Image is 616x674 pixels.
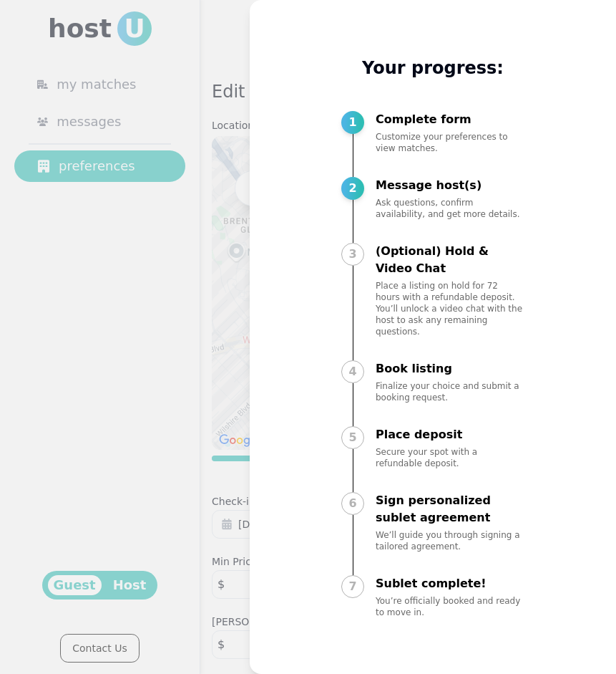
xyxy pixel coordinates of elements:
p: (Optional) Hold & Video Chat [376,243,524,277]
div: 1 [341,111,364,134]
p: Place deposit [376,426,524,443]
p: Secure your spot with a refundable deposit. [376,446,524,469]
p: Book listing [376,360,524,377]
p: Your progress: [341,57,524,80]
p: Complete form [376,111,524,128]
div: 5 [341,426,364,449]
div: 4 [341,360,364,383]
p: Customize your preferences to view matches. [376,131,524,154]
p: Finalize your choice and submit a booking request. [376,380,524,403]
p: You’re officially booked and ready to move in. [376,595,524,618]
div: 3 [341,243,364,266]
p: Ask questions, confirm availability, and get more details. [376,197,524,220]
p: Sign personalized sublet agreement [376,492,524,526]
div: 6 [341,492,364,515]
p: We’ll guide you through signing a tailored agreement. [376,529,524,552]
p: Place a listing on hold for 72 hours with a refundable deposit. You’ll unlock a video chat with t... [376,280,524,337]
p: Sublet complete! [376,575,524,592]
p: Message host(s) [376,177,524,194]
div: 2 [341,177,364,200]
div: 7 [341,575,364,598]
